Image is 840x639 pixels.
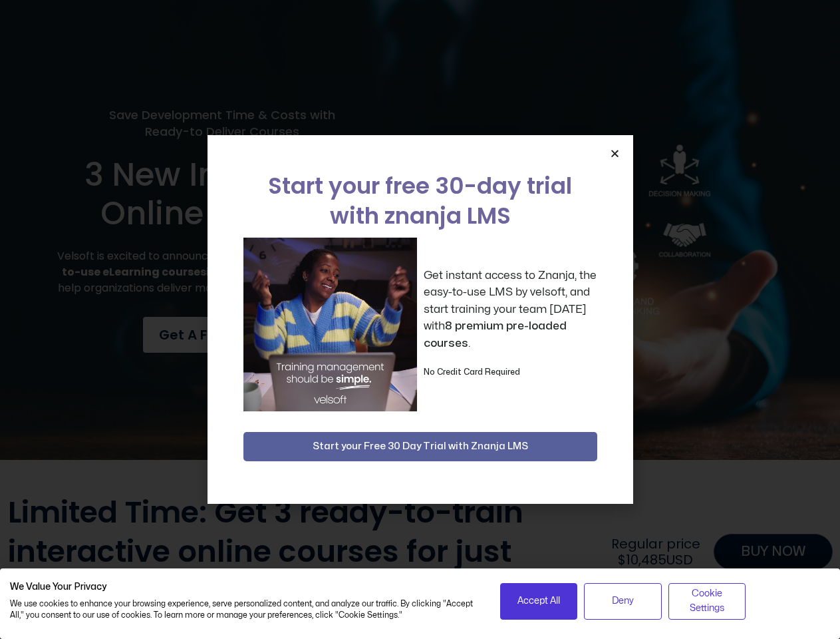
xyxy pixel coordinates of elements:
img: a woman sitting at her laptop dancing [243,238,417,411]
button: Deny all cookies [584,583,662,620]
a: Close [610,148,620,158]
iframe: chat widget [671,610,833,639]
p: We use cookies to enhance your browsing experience, serve personalized content, and analyze our t... [10,598,480,621]
h2: Start your free 30-day trial with znanja LMS [243,171,597,231]
span: Deny [612,594,634,608]
p: Get instant access to Znanja, the easy-to-use LMS by velsoft, and start training your team [DATE]... [424,267,597,352]
button: Accept all cookies [500,583,578,620]
strong: 8 premium pre-loaded courses [424,320,567,349]
button: Start your Free 30 Day Trial with Znanja LMS [243,432,597,461]
button: Adjust cookie preferences [668,583,746,620]
h2: We Value Your Privacy [10,581,480,593]
strong: No Credit Card Required [424,368,520,376]
span: Accept All [517,594,560,608]
span: Start your Free 30 Day Trial with Znanja LMS [313,439,528,455]
span: Cookie Settings [677,586,738,616]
